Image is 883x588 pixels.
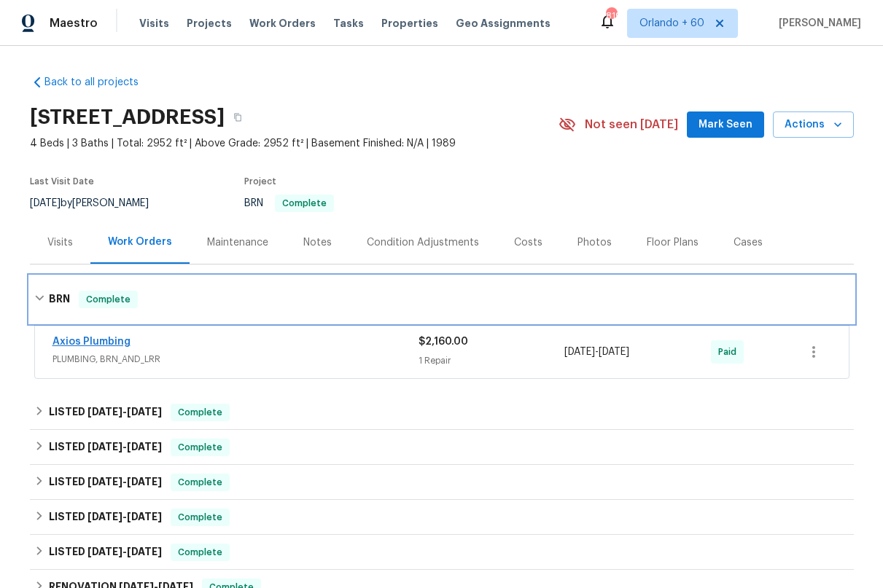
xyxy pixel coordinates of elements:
span: BRN [244,198,334,208]
span: Project [244,177,276,186]
span: PLUMBING, BRN_AND_LRR [52,352,419,366]
h2: [STREET_ADDRESS] [30,110,225,125]
h6: LISTED [49,474,162,491]
div: by [PERSON_NAME] [30,195,166,212]
span: Last Visit Date [30,177,94,186]
button: Mark Seen [687,111,764,138]
span: Visits [139,16,169,31]
span: Mark Seen [699,116,752,134]
span: - [87,511,162,522]
span: Complete [172,510,228,525]
span: [DATE] [564,347,595,357]
div: LISTED [DATE]-[DATE]Complete [30,535,854,570]
div: LISTED [DATE]-[DATE]Complete [30,430,854,465]
span: [DATE] [127,477,162,487]
div: Costs [514,235,542,250]
span: Tasks [333,18,364,28]
span: [PERSON_NAME] [773,16,861,31]
span: Complete [172,475,228,490]
h6: LISTED [49,404,162,421]
span: Work Orders [249,16,316,31]
button: Actions [773,111,854,138]
span: Complete [172,440,228,455]
span: Orlando + 60 [639,16,704,31]
span: [DATE] [127,442,162,452]
span: [DATE] [87,546,122,557]
span: Complete [276,199,332,208]
span: [DATE] [87,442,122,452]
span: $2,160.00 [419,337,468,347]
span: Projects [187,16,232,31]
div: Floor Plans [647,235,699,250]
span: [DATE] [127,511,162,522]
div: Notes [303,235,332,250]
span: - [87,407,162,417]
h6: BRN [49,291,70,308]
span: [DATE] [127,546,162,557]
span: - [87,546,162,557]
div: 819 [606,9,616,23]
span: 4 Beds | 3 Baths | Total: 2952 ft² | Above Grade: 2952 ft² | Basement Finished: N/A | 1989 [30,136,559,151]
div: LISTED [DATE]-[DATE]Complete [30,500,854,535]
div: Visits [47,235,73,250]
h6: LISTED [49,439,162,456]
div: Condition Adjustments [367,235,479,250]
h6: LISTED [49,544,162,561]
span: Complete [80,292,136,307]
span: Complete [172,545,228,560]
div: LISTED [DATE]-[DATE]Complete [30,395,854,430]
span: Properties [381,16,438,31]
a: Back to all projects [30,75,170,90]
span: Actions [785,116,842,134]
h6: LISTED [49,509,162,526]
span: [DATE] [127,407,162,417]
span: Complete [172,405,228,420]
span: - [564,345,629,359]
span: Maestro [50,16,98,31]
span: [DATE] [87,407,122,417]
span: - [87,477,162,487]
span: Not seen [DATE] [585,117,678,132]
span: [DATE] [599,347,629,357]
div: 1 Repair [419,353,565,368]
div: Work Orders [108,235,172,249]
a: Axios Plumbing [52,337,131,347]
span: Geo Assignments [456,16,551,31]
div: LISTED [DATE]-[DATE]Complete [30,465,854,500]
div: Maintenance [207,235,268,250]
span: [DATE] [87,477,122,487]
span: - [87,442,162,452]
span: [DATE] [87,511,122,522]
div: Photos [577,235,612,250]
button: Copy Address [225,104,251,130]
div: Cases [734,235,763,250]
div: BRN Complete [30,276,854,323]
span: [DATE] [30,198,61,208]
span: Paid [718,345,742,359]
